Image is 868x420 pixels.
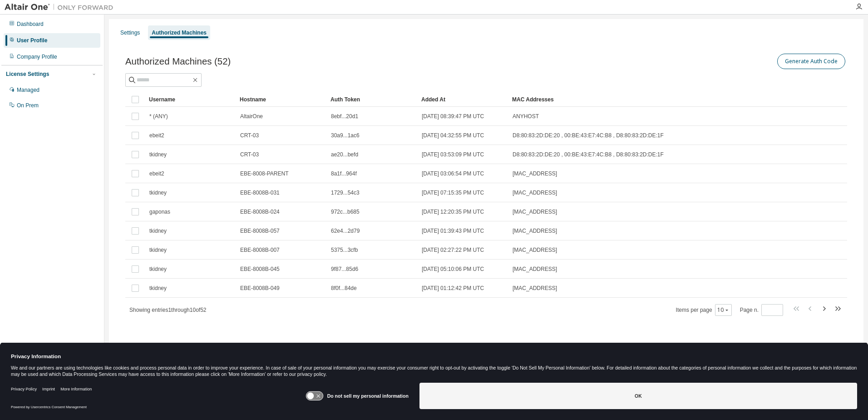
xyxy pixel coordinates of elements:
div: Username [149,92,232,107]
div: User Profile [17,37,47,44]
div: Added At [421,92,505,107]
span: EBE-8008B-049 [240,285,280,292]
span: 972c...b685 [331,208,360,215]
span: * (ANY) [149,113,168,120]
span: [DATE] 02:27:22 PM UTC [422,246,484,254]
span: [MAC_ADDRESS] [513,246,557,254]
span: [MAC_ADDRESS] [513,227,557,235]
span: [DATE] 01:39:43 PM UTC [422,227,484,235]
div: Authorized Machines [152,29,207,36]
span: Items per page [676,304,732,316]
div: MAC Addresses [512,92,752,107]
span: EBE-8008B-045 [240,265,280,273]
span: D8:80:83:2D:DE:20 , 00:BE:43:E7:4C:B8 , D8:80:83:2D:DE:1F [513,151,664,158]
span: ebeit2 [149,170,164,177]
span: ae20...befd [331,151,358,158]
span: 8ebf...20d1 [331,113,358,120]
span: 1729...54c3 [331,189,360,196]
span: ANYHOST [513,113,539,120]
span: [DATE] 04:32:55 PM UTC [422,132,484,139]
span: [DATE] 03:06:54 PM UTC [422,170,484,177]
span: Page n. [740,304,783,316]
div: License Settings [6,70,49,78]
span: tkidney [149,189,167,196]
span: tkidney [149,265,167,273]
button: 10 [717,306,730,314]
span: EBE-8008B-007 [240,246,280,254]
span: EBE-8008B-057 [240,227,280,235]
img: Altair One [5,3,118,12]
div: Managed [17,86,39,94]
span: [DATE] 03:53:09 PM UTC [422,151,484,158]
span: 9f87...85d6 [331,265,358,273]
span: tkidney [149,246,167,254]
span: D8:80:83:2D:DE:20 , 00:BE:43:E7:4C:B8 , D8:80:83:2D:DE:1F [513,132,664,139]
span: EBE-8008B-031 [240,189,280,196]
span: tkidney [149,227,167,235]
span: [DATE] 12:20:35 PM UTC [422,208,484,215]
span: [MAC_ADDRESS] [513,170,557,177]
span: [MAC_ADDRESS] [513,208,557,215]
span: 30a9...1ac6 [331,132,360,139]
div: Dashboard [17,20,44,28]
span: tkidney [149,151,167,158]
span: 5375...3cfb [331,246,358,254]
span: [DATE] 01:12:42 PM UTC [422,285,484,292]
span: EBE-8008B-024 [240,208,280,215]
div: Hostname [240,92,323,107]
button: Generate Auth Code [777,54,845,69]
span: 8f0f...84de [331,285,357,292]
div: Auth Token [330,92,414,107]
span: EBE-8008-PARENT [240,170,288,177]
div: Company Profile [17,53,57,60]
span: ebeit2 [149,132,164,139]
span: tkidney [149,285,167,292]
span: [MAC_ADDRESS] [513,265,557,273]
span: [DATE] 07:15:35 PM UTC [422,189,484,196]
span: gaponas [149,208,170,215]
span: AltairOne [240,113,263,120]
span: Showing entries 1 through 10 of 52 [129,307,207,313]
div: On Prem [17,102,39,109]
span: [DATE] 05:10:06 PM UTC [422,265,484,273]
span: CRT-03 [240,151,259,158]
span: [DATE] 08:39:47 PM UTC [422,113,484,120]
span: Authorized Machines (52) [125,56,231,67]
span: [MAC_ADDRESS] [513,189,557,196]
span: CRT-03 [240,132,259,139]
div: Settings [120,29,140,36]
span: [MAC_ADDRESS] [513,285,557,292]
span: 62e4...2d79 [331,227,360,235]
span: 8a1f...964f [331,170,357,177]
